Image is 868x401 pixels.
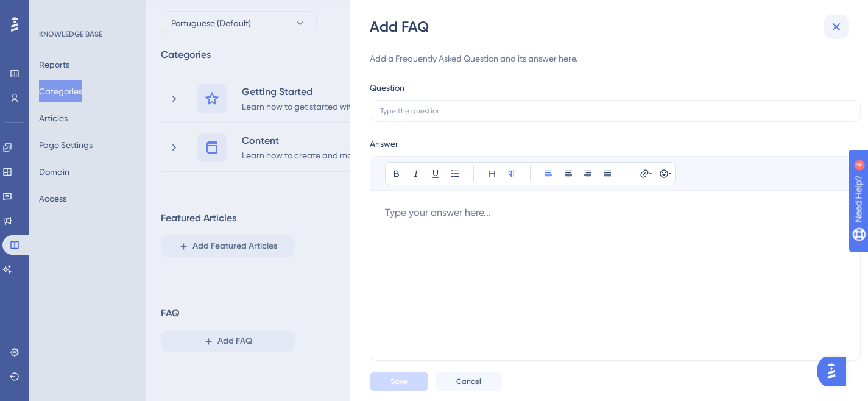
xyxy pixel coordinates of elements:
button: Cancel [436,372,502,391]
div: Add a Frequently Asked Question and its answer here. [370,51,861,66]
div: Question [370,80,404,95]
span: Cancel [456,377,481,386]
iframe: UserGuiding AI Assistant Launcher [817,353,853,389]
div: Answer [370,137,861,151]
span: Need Help? [29,3,76,18]
button: Save [370,372,428,391]
span: Save [390,377,408,386]
input: Type the question [380,107,850,115]
div: Add FAQ [370,17,851,37]
div: 4 [85,6,88,16]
